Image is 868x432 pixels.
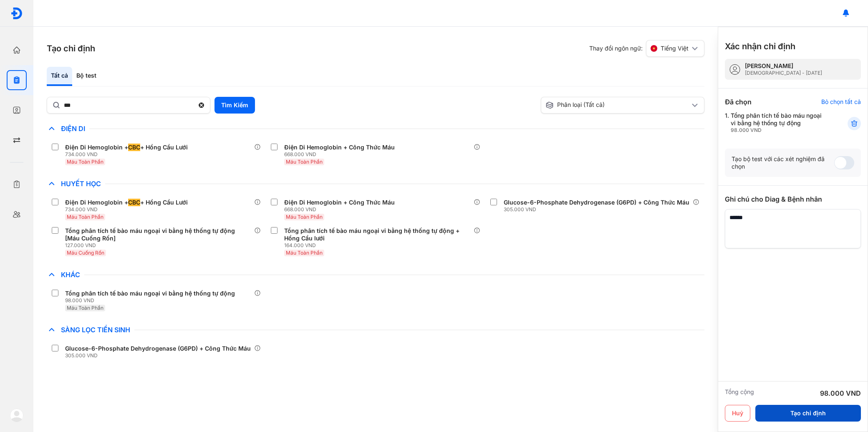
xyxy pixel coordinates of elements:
[661,45,689,52] span: Tiếng Việt
[57,326,134,334] span: Sàng Lọc Tiền Sinh
[57,124,89,133] span: Điện Di
[731,112,827,134] div: Tổng phân tích tế bào máu ngoại vi bằng hệ thống tự động
[57,179,105,188] span: Huyết Học
[128,144,140,151] span: CBC
[545,101,690,109] div: Phân loại (Tất cả)
[67,214,103,220] span: Máu Toàn Phần
[284,151,398,158] div: 668.000 VND
[128,199,140,206] span: CBC
[65,227,251,242] div: Tổng phân tích tế bào máu ngoại vi bằng hệ thống tự động [Máu Cuống Rốn]
[504,206,693,213] div: 305.000 VND
[65,151,191,158] div: 734.000 VND
[214,97,255,114] button: Tìm Kiếm
[65,144,188,151] div: Điện Di Hemoglobin + + Hồng Cầu Lưới
[72,67,101,86] div: Bộ test
[725,97,752,107] div: Đã chọn
[725,194,861,204] div: Ghi chú cho Diag & Bệnh nhân
[286,214,323,220] span: Máu Toàn Phần
[67,305,103,311] span: Máu Toàn Phần
[286,159,323,165] span: Máu Toàn Phần
[65,206,191,213] div: 734.000 VND
[65,242,254,249] div: 127.000 VND
[284,227,470,242] div: Tổng phân tích tế bào máu ngoại vi bằng hệ thống tự động + Hồng Cầu lưới
[732,155,834,170] div: Tạo bộ test với các xét nghiệm đã chọn
[731,127,827,134] div: 98.000 VND
[284,206,398,213] div: 668.000 VND
[725,388,754,398] div: Tổng cộng
[284,242,473,249] div: 164.000 VND
[755,405,861,422] button: Tạo chỉ định
[589,40,704,57] div: Thay đổi ngôn ngữ:
[10,7,23,20] img: logo
[745,70,822,76] div: [DEMOGRAPHIC_DATA] - [DATE]
[57,270,84,279] span: Khác
[725,405,750,422] button: Huỷ
[65,352,254,359] div: 305.000 VND
[65,297,238,304] div: 98.000 VND
[47,67,72,86] div: Tất cả
[65,345,251,352] div: Glucose-6-Phosphate Dehydrogenase (G6PD) + Công Thức Máu
[65,290,235,297] div: Tổng phân tích tế bào máu ngoại vi bằng hệ thống tự động
[745,62,822,70] div: [PERSON_NAME]
[47,43,95,54] h3: Tạo chỉ định
[725,112,827,134] div: 1.
[820,388,861,398] div: 98.000 VND
[821,98,861,106] div: Bỏ chọn tất cả
[10,409,23,422] img: logo
[65,199,188,206] div: Điện Di Hemoglobin + + Hồng Cầu Lưới
[504,199,689,206] div: Glucose-6-Phosphate Dehydrogenase (G6PD) + Công Thức Máu
[725,40,795,52] h3: Xác nhận chỉ định
[67,159,103,165] span: Máu Toàn Phần
[284,199,395,206] div: Điện Di Hemoglobin + Công Thức Máu
[286,250,323,256] span: Máu Toàn Phần
[284,144,395,151] div: Điện Di Hemoglobin + Công Thức Máu
[67,250,104,256] span: Máu Cuống Rốn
